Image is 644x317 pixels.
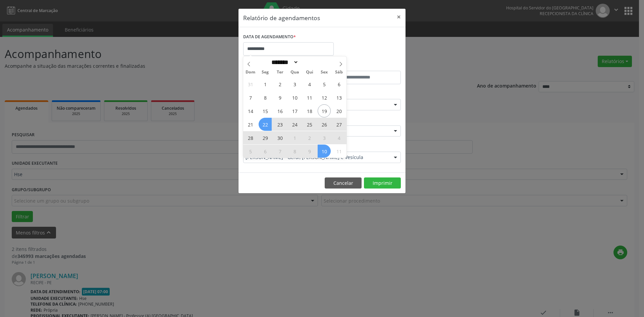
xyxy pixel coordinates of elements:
[318,91,331,104] span: Setembro 12, 2025
[273,91,286,104] span: Setembro 9, 2025
[244,104,257,117] span: Setembro 14, 2025
[332,118,345,131] span: Setembro 27, 2025
[332,145,345,158] span: Outubro 11, 2025
[243,13,320,22] h5: Relatório de agendamentos
[318,104,331,117] span: Setembro 19, 2025
[259,77,272,91] span: Setembro 1, 2025
[392,9,406,25] button: Close
[288,118,301,131] span: Setembro 24, 2025
[303,131,316,144] span: Outubro 2, 2025
[332,70,346,74] span: Sáb
[244,91,257,104] span: Setembro 7, 2025
[318,131,331,144] span: Outubro 3, 2025
[303,145,316,158] span: Outubro 9, 2025
[302,70,317,74] span: Qui
[318,77,331,91] span: Setembro 5, 2025
[244,131,257,144] span: Setembro 28, 2025
[332,77,345,91] span: Setembro 6, 2025
[288,104,301,117] span: Setembro 17, 2025
[288,131,301,144] span: Outubro 1, 2025
[325,177,362,189] button: Cancelar
[244,145,257,158] span: Outubro 5, 2025
[259,131,272,144] span: Setembro 29, 2025
[273,77,286,91] span: Setembro 2, 2025
[273,131,286,144] span: Setembro 30, 2025
[303,118,316,131] span: Setembro 25, 2025
[269,59,299,66] select: Month
[288,145,301,158] span: Outubro 8, 2025
[259,118,272,131] span: Setembro 22, 2025
[259,145,272,158] span: Outubro 6, 2025
[324,60,401,71] label: ATÉ
[273,145,286,158] span: Outubro 7, 2025
[259,91,272,104] span: Setembro 8, 2025
[318,145,331,158] span: Outubro 10, 2025
[244,118,257,131] span: Setembro 21, 2025
[299,59,321,66] input: Year
[273,104,286,117] span: Setembro 16, 2025
[288,77,301,91] span: Setembro 3, 2025
[243,32,296,42] label: DATA DE AGENDAMENTO
[287,70,302,74] span: Qua
[244,77,257,91] span: Agosto 31, 2025
[259,104,272,117] span: Setembro 15, 2025
[332,104,345,117] span: Setembro 20, 2025
[273,118,286,131] span: Setembro 23, 2025
[318,118,331,131] span: Setembro 26, 2025
[258,70,273,74] span: Seg
[303,91,316,104] span: Setembro 11, 2025
[303,77,316,91] span: Setembro 4, 2025
[288,91,301,104] span: Setembro 10, 2025
[243,70,258,74] span: Dom
[364,177,401,189] button: Imprimir
[332,91,345,104] span: Setembro 13, 2025
[303,104,316,117] span: Setembro 18, 2025
[273,70,287,74] span: Ter
[332,131,345,144] span: Outubro 4, 2025
[317,70,332,74] span: Sex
